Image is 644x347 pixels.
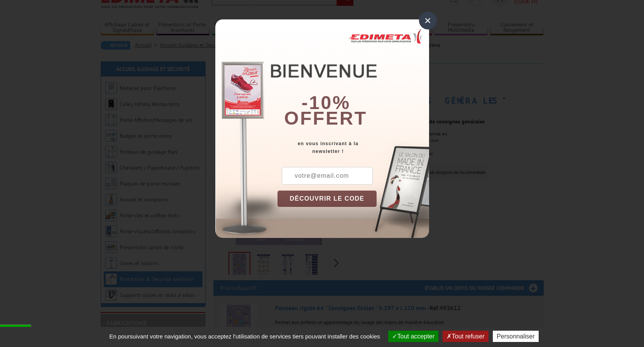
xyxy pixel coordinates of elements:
button: Personnaliser (fenêtre modale) [493,331,539,342]
b: -10% [302,92,351,113]
font: offert [284,108,367,128]
div: × [419,12,437,29]
button: Tout accepter [388,331,438,342]
button: Tout refuser [443,331,488,342]
span: En poursuivant votre navigation, vous acceptez l'utilisation de services tiers pouvant installer ... [105,333,384,340]
button: DÉCOUVRIR LE CODE [277,191,377,207]
div: en vous inscrivant à la newsletter ! [277,140,429,155]
input: votre@email.com [282,167,373,185]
